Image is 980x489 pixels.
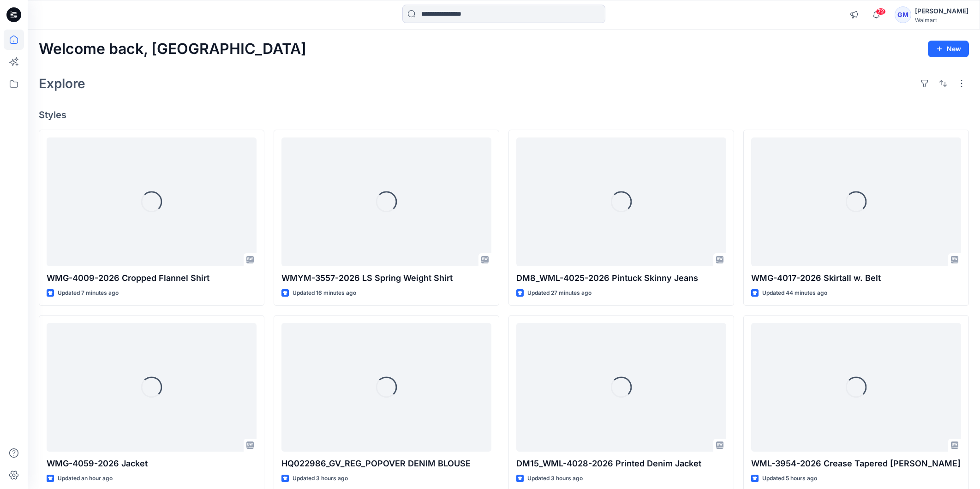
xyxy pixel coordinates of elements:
[293,288,356,298] p: Updated 16 minutes ago
[39,41,306,58] h2: Welcome back, [GEOGRAPHIC_DATA]
[281,457,491,470] p: HQ022986_GV_REG_POPOVER DENIM BLOUSE
[751,457,961,470] p: WML-3954-2026 Crease Tapered [PERSON_NAME]
[762,474,817,483] p: Updated 5 hours ago
[47,457,257,470] p: WMG-4059-2026 Jacket
[39,76,85,91] h2: Explore
[281,272,491,285] p: WMYM-3557-2026 LS Spring Weight Shirt
[58,474,113,483] p: Updated an hour ago
[751,272,961,285] p: WMG-4017-2026 Skirtall w. Belt
[58,288,119,298] p: Updated 7 minutes ago
[876,8,886,15] span: 72
[39,109,969,120] h4: Styles
[527,288,592,298] p: Updated 27 minutes ago
[895,6,911,23] div: GM
[293,474,348,483] p: Updated 3 hours ago
[47,272,257,285] p: WMG-4009-2026 Cropped Flannel Shirt
[516,457,726,470] p: DM15_WML-4028-2026 Printed Denim Jacket
[915,6,968,17] div: [PERSON_NAME]
[928,41,969,57] button: New
[915,17,968,24] div: Walmart
[516,272,726,285] p: DM8_WML-4025-2026 Pintuck Skinny Jeans
[762,288,827,298] p: Updated 44 minutes ago
[527,474,583,483] p: Updated 3 hours ago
